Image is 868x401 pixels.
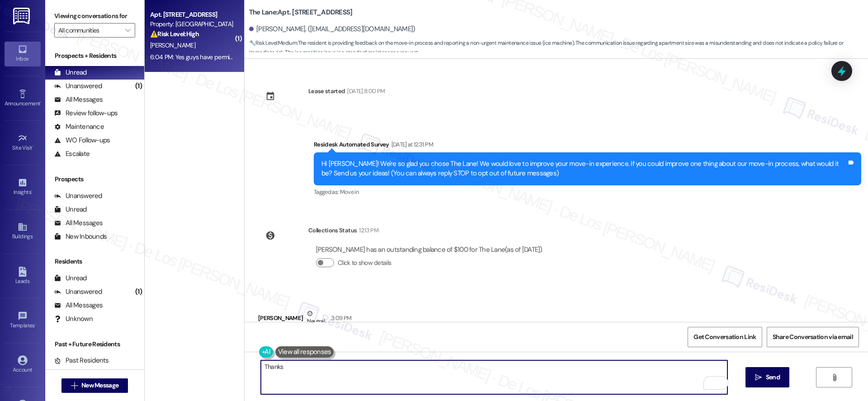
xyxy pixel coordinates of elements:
[54,149,90,159] div: Escalate
[54,109,118,118] div: Review follow-ups
[150,30,199,38] strong: ⚠️ Risk Level: High
[133,79,144,93] div: (1)
[54,218,103,228] div: All Messages
[5,175,41,199] a: Insights •
[150,19,234,29] div: Property: [GEOGRAPHIC_DATA]
[5,42,41,66] a: Inbox
[54,274,87,283] div: Unread
[308,226,357,235] div: Collections Status
[54,122,104,132] div: Maintenance
[58,23,121,38] input: All communities
[338,258,391,268] label: Click to show details
[54,68,87,77] div: Unread
[249,39,297,47] strong: 🔧 Risk Level: Medium
[321,159,847,179] div: Hi [PERSON_NAME]! We're so glad you chose The Lane! We would love to improve your move-in experie...
[261,360,727,394] textarea: To enrich screen reader interactions, please activate Accessibility in Grammarly extension settings
[54,301,103,310] div: All Messages
[329,313,351,323] div: 3:09 PM
[5,264,41,288] a: Leads
[71,382,78,389] i: 
[54,232,107,241] div: New Inbounds
[45,175,144,184] div: Prospects
[745,367,789,387] button: Send
[31,188,33,194] span: •
[133,285,144,299] div: (1)
[54,136,110,145] div: WO Follow-ups
[150,53,862,61] div: 6:04 PM: Yes guys have permission to enter my apartment! We also have had a bit of a bug issue as...
[54,81,102,91] div: Unanswered
[54,205,87,214] div: Unread
[249,38,868,58] span: : The resident is providing feedback on the move-in process and reporting a non-urgent maintenanc...
[150,10,234,19] div: Apt. [STREET_ADDRESS]
[61,378,128,393] button: New Message
[5,353,41,377] a: Account
[766,373,780,382] span: Send
[340,188,359,196] span: Move in
[45,257,144,266] div: Residents
[773,332,853,342] span: Share Conversation via email
[125,27,130,34] i: 
[54,191,102,201] div: Unanswered
[688,327,762,347] button: Get Conversation Link
[54,9,135,23] label: Viewing conversations for
[54,287,102,297] div: Unanswered
[5,308,41,333] a: Templates •
[693,332,756,342] span: Get Conversation Link
[249,24,415,34] div: [PERSON_NAME]. ([EMAIL_ADDRESS][DOMAIN_NAME])
[40,99,42,105] span: •
[258,309,806,331] div: [PERSON_NAME]
[33,143,34,150] span: •
[35,321,36,327] span: •
[345,86,385,96] div: [DATE] 8:00 PM
[305,309,326,328] div: Neutral
[755,374,762,381] i: 
[314,140,861,152] div: Residesk Automated Survey
[5,219,41,244] a: Buildings
[150,41,195,49] span: [PERSON_NAME]
[249,8,353,17] b: The Lane: Apt. [STREET_ADDRESS]
[54,356,109,365] div: Past Residents
[45,51,144,61] div: Prospects + Residents
[54,314,93,324] div: Unknown
[767,327,859,347] button: Share Conversation via email
[316,245,542,255] div: [PERSON_NAME] has an outstanding balance of $100 for The Lane (as of [DATE])
[81,381,118,390] span: New Message
[314,185,861,198] div: Tagged as:
[831,374,838,381] i: 
[13,8,32,24] img: ResiDesk Logo
[5,131,41,155] a: Site Visit •
[45,340,144,349] div: Past + Future Residents
[357,226,378,235] div: 12:13 PM
[308,86,345,96] div: Lease started
[389,140,433,149] div: [DATE] at 12:31 PM
[54,95,103,104] div: All Messages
